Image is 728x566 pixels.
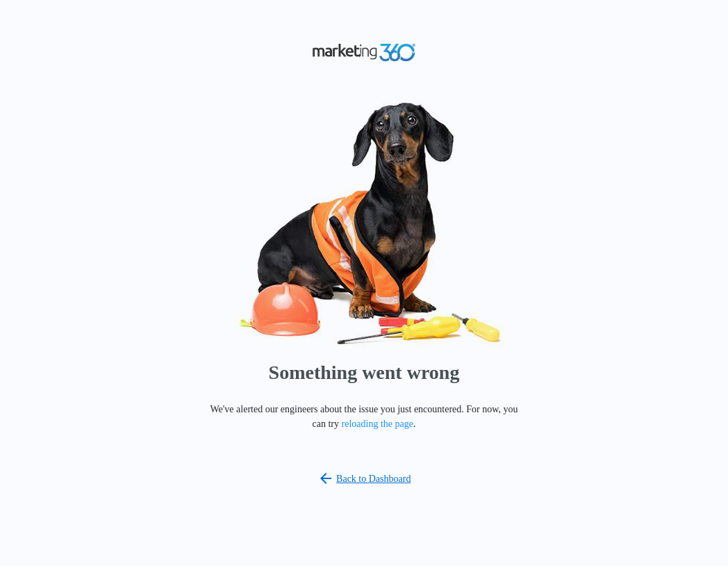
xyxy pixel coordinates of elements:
[208,402,520,431] p: We've alerted our engineers about the issue you just encountered. For now, you can try .
[317,470,411,487] a: Back to Dashboard
[156,94,572,353] img: Sad Dog
[342,419,413,430] button: reloading the page
[312,40,416,65] img: Marketing 360 Logo
[269,358,460,387] h1: Something went wrong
